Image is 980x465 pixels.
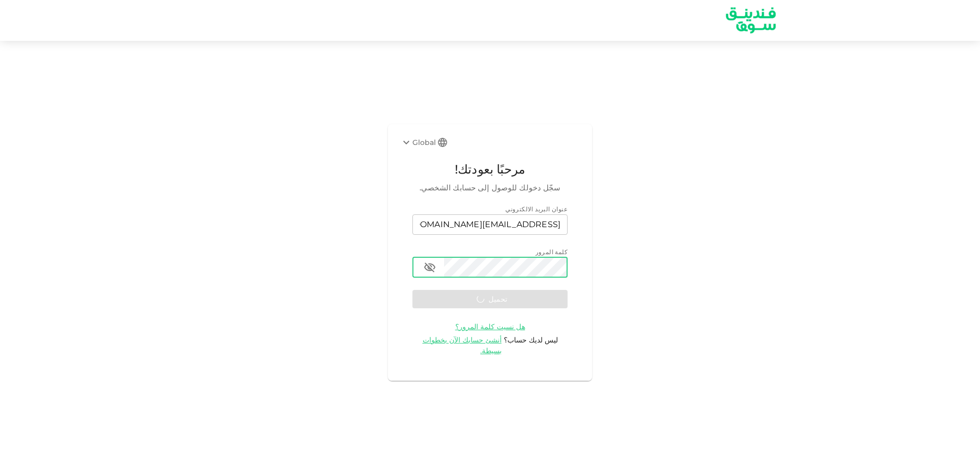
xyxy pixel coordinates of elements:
span: كلمة المرور [535,248,568,256]
input: email [412,214,568,235]
div: Global [400,136,436,149]
input: password [444,257,568,278]
a: logo [721,1,781,40]
span: أنشئ حسابك الآن بخطوات بسيطة. [423,335,502,355]
span: عنوان البريد الالكتروني [505,205,568,213]
span: ليس لديك حساب؟ [504,335,558,345]
img: logo [713,1,789,40]
span: هل نسيت كلمة المرور؟ [455,322,525,331]
span: مرحبًا بعودتك! [412,160,568,179]
a: هل نسيت كلمة المرور؟ [455,322,525,331]
span: سجّل دخولك للوصول إلى حسابك الشخصي. [412,182,568,194]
